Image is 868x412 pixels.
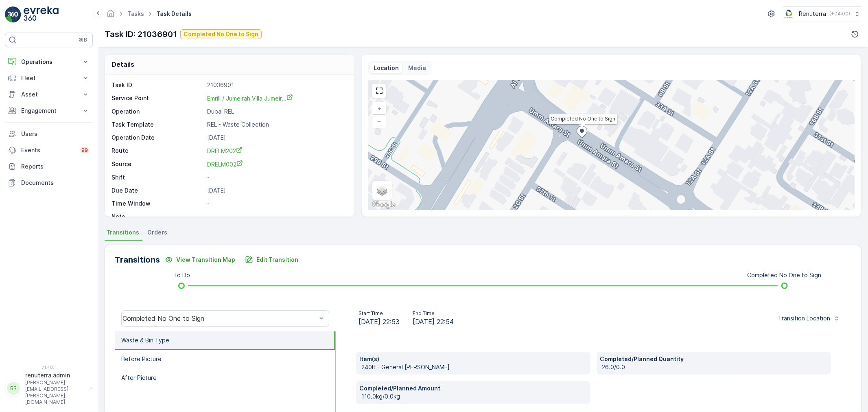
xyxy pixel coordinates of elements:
span: Task Details [155,10,193,18]
img: Screenshot_2024-07-26_at_13.33.01.png [783,9,796,18]
p: Fleet [21,74,77,82]
button: Completed No One to Sign [180,29,262,39]
a: Events99 [5,142,93,158]
p: Task ID [112,81,204,89]
a: Emrill / Jumeirah Villa Jumeir... [207,94,293,102]
span: v 1.48.1 [5,365,93,370]
p: Before Picture [121,355,162,363]
p: Location [374,64,399,72]
p: Start Time [359,310,400,317]
a: Tasks [127,10,144,17]
button: Operations [5,54,93,70]
p: Media [409,64,426,72]
span: Emrill / Jumeirah Villa Jumeir... [207,95,293,102]
p: Documents [21,179,90,187]
div: Completed No One to Sign [122,315,317,322]
p: 26.0/0.0 [602,363,828,371]
p: Completed/Planned Quantity [600,355,828,363]
a: Open this area in Google Maps (opens a new window) [370,199,397,210]
p: renuterra.admin [25,371,86,379]
span: − [377,117,381,124]
span: DRELM202 [207,147,243,154]
p: Shift [112,173,204,182]
button: RRrenuterra.admin[PERSON_NAME][EMAIL_ADDRESS][PERSON_NAME][DOMAIN_NAME] [5,371,93,405]
p: - [207,213,346,221]
a: DRELM002 [207,160,346,169]
span: Orders [147,228,167,237]
a: Zoom In [373,103,385,115]
button: Asset [5,86,93,103]
button: View Transition Map [160,253,240,266]
p: [DATE] [207,134,346,142]
a: Users [5,126,93,142]
p: [PERSON_NAME][EMAIL_ADDRESS][PERSON_NAME][DOMAIN_NAME] [25,379,86,405]
p: Transitions [115,254,160,266]
p: Operation [112,107,204,116]
p: Task Template [112,121,204,129]
img: logo [5,7,21,23]
a: Reports [5,158,93,175]
div: RR [7,382,20,395]
p: To Do [173,271,190,279]
p: 99 [81,147,88,153]
span: [DATE] 22:53 [359,317,400,327]
a: Layers [373,182,391,199]
p: Edit Transition [256,256,298,264]
p: Due Date [112,186,204,195]
p: Time Window [112,199,204,208]
p: Source [112,160,204,169]
button: Fleet [5,70,93,86]
a: Zoom Out [373,115,385,127]
img: logo_light-DOdMpM7g.png [24,7,59,23]
p: Completed No One to Sign [184,30,258,38]
button: Transition Location [773,312,845,325]
p: Reports [21,162,90,171]
span: [DATE] 22:54 [413,317,454,327]
p: ( +04:00 ) [829,11,850,17]
a: View Fullscreen [373,85,385,97]
p: View Transition Map [176,256,235,264]
p: Task ID: 21036901 [105,28,177,40]
p: Operation Date [112,134,204,142]
p: Transition Location [778,314,830,322]
p: Renuterra [799,10,826,18]
p: Completed No One to Sign [748,271,822,279]
p: Engagement [21,107,77,115]
p: Completed/Planned Amount [359,384,587,392]
span: DRELM002 [207,161,243,168]
p: ⌘B [79,37,87,43]
p: Asset [21,90,77,99]
p: Route [112,147,204,155]
p: Dubai REL [207,107,346,116]
p: Service Point [112,94,204,103]
p: - [207,173,346,182]
p: 110.0kg/0.0kg [361,392,587,401]
button: Edit Transition [240,253,303,266]
p: 240lt - General [PERSON_NAME] [361,363,587,371]
p: Details [112,59,134,69]
a: Homepage [106,12,115,19]
span: + [378,105,381,112]
p: - [207,199,346,208]
p: After Picture [121,374,157,382]
p: Operations [21,58,77,66]
a: Documents [5,175,93,191]
button: Renuterra(+04:00) [783,7,861,21]
img: Google [370,199,397,210]
span: Transitions [106,228,139,237]
p: End Time [413,310,454,317]
p: Waste & Bin Type [121,336,169,344]
p: Item(s) [359,355,587,363]
p: REL - Waste Collection [207,121,346,129]
p: 21036901 [207,81,346,89]
button: Engagement [5,103,93,119]
p: Users [21,130,90,138]
a: DRELM202 [207,147,346,155]
p: Note [112,213,204,221]
p: Events [21,146,75,154]
p: [DATE] [207,186,346,195]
